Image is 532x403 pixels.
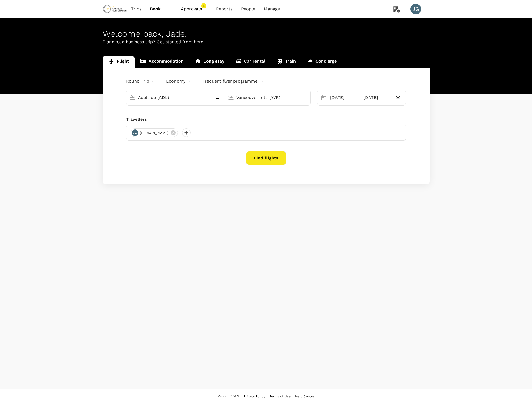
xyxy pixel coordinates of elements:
a: Privacy Policy [244,393,265,399]
span: Help Centre [295,395,314,398]
div: Welcome back , Jade . [103,29,430,39]
a: Long stay [189,56,230,68]
a: Flight [103,56,135,68]
div: JG[PERSON_NAME] [131,128,178,137]
button: Frequent flyer programme [202,78,264,84]
p: Planning a business trip? Get started from here. [103,39,430,45]
button: Open [307,97,308,98]
span: Version 3.51.2 [218,394,239,399]
span: Book [150,6,161,12]
a: Accommodation [135,56,189,68]
a: Train [271,56,301,68]
span: Reports [216,6,233,12]
button: Find flights [246,151,286,165]
a: Car rental [230,56,271,68]
span: 5 [201,3,206,8]
span: Trips [131,6,141,12]
input: Going to [236,93,299,102]
span: People [241,6,256,12]
div: Round Trip [126,77,156,85]
div: [DATE] [361,92,392,103]
div: Travellers [126,116,406,123]
a: Terms of Use [270,393,291,399]
a: Help Centre [295,393,314,399]
img: Chrysos Corporation [103,3,127,15]
button: Open [208,97,209,98]
input: Depart from [138,93,201,102]
div: Economy [166,77,192,85]
span: [PERSON_NAME] [137,130,172,136]
span: Privacy Policy [244,395,265,398]
div: [DATE] [328,92,359,103]
button: delete [212,92,225,104]
div: JG [132,129,138,136]
span: Terms of Use [270,395,291,398]
a: Concierge [301,56,342,68]
span: Manage [264,6,280,12]
p: Frequent flyer programme [202,78,257,84]
span: Approvals [181,6,207,12]
div: JG [410,4,421,14]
